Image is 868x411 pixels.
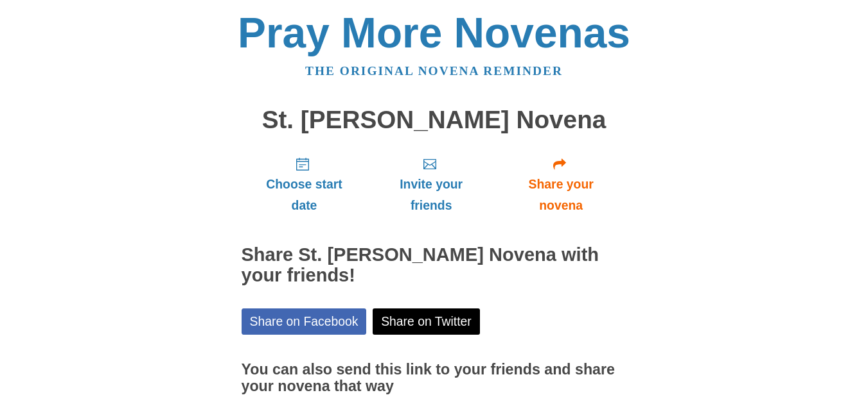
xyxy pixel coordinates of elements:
[238,9,630,56] a: Pray More Novenas
[242,308,367,335] a: Share on Facebook
[373,308,480,335] a: Share on Twitter
[242,245,627,286] h2: Share St. [PERSON_NAME] Novena with your friends!
[495,146,627,222] a: Share your novena
[508,174,614,216] span: Share your novena
[305,64,563,78] a: The original novena reminder
[242,146,368,222] a: Choose start date
[242,362,627,394] h3: You can also send this link to your friends and share your novena that way
[242,106,627,134] h1: St. [PERSON_NAME] Novena
[367,146,495,222] a: Invite your friends
[254,174,355,216] span: Choose start date
[380,174,482,216] span: Invite your friends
